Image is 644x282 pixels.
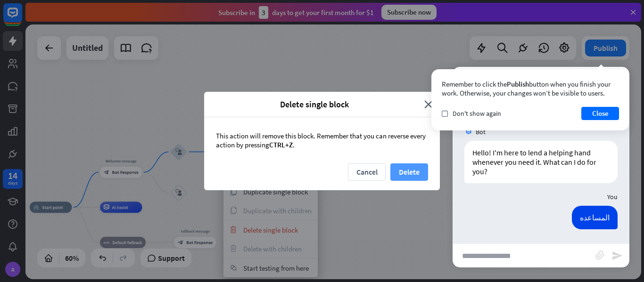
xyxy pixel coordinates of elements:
div: This action will remove this block. Remember that you can reverse every action by pressing . [204,117,440,163]
div: Hello! I'm here to lend a helping hand whenever you need it. What can I do for you? [464,141,618,183]
div: Remember to click the button when you finish your work. Otherwise, your changes won’t be visible ... [442,80,619,97]
span: CTRL+Z [269,140,293,149]
i: send [611,250,623,261]
span: Delete single block [211,99,417,110]
div: المساعده [572,206,618,229]
button: Open LiveChat chat widget [8,4,36,32]
span: Don't show again [453,109,501,118]
span: Publish [507,80,529,89]
span: Bot [476,128,486,136]
span: You [607,193,618,201]
i: block_attachment [595,250,605,260]
button: Delete [390,163,428,181]
button: Cancel [348,163,386,181]
i: close [424,99,433,110]
button: Close [581,107,619,120]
